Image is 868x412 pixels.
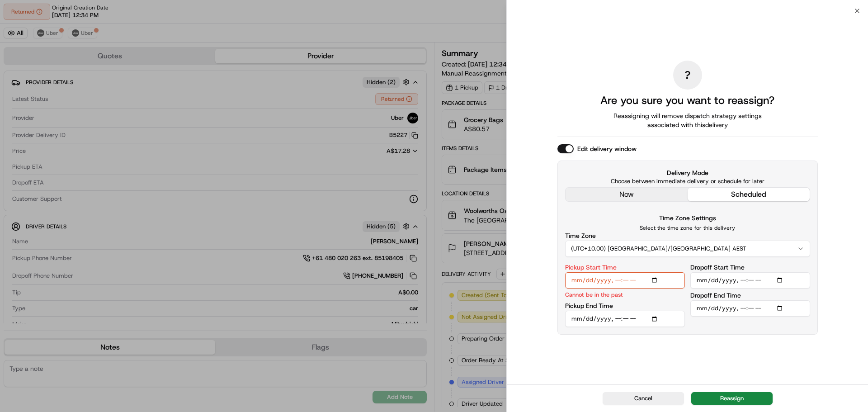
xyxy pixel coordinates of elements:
[577,144,637,153] label: Edit delivery window
[601,111,774,129] span: Reassigning will remove dispatch strategy settings associated with this delivery
[673,61,702,90] div: ?
[691,392,773,405] button: Reassign
[565,232,596,239] label: Time Zone
[688,188,810,201] button: scheduled
[565,177,810,185] p: Choose between immediate delivery or schedule for later
[690,292,741,298] label: Dropoff End Time
[659,214,716,222] label: Time Zone Settings
[566,188,688,201] button: now
[565,290,623,299] p: Cannot be in the past
[565,168,810,177] label: Delivery Mode
[565,303,613,309] label: Pickup End Time
[603,392,684,405] button: Cancel
[565,224,810,232] p: Select the time zone for this delivery
[565,264,617,270] label: Pickup Start Time
[600,93,774,108] h2: Are you sure you want to reassign?
[690,264,745,270] label: Dropoff Start Time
